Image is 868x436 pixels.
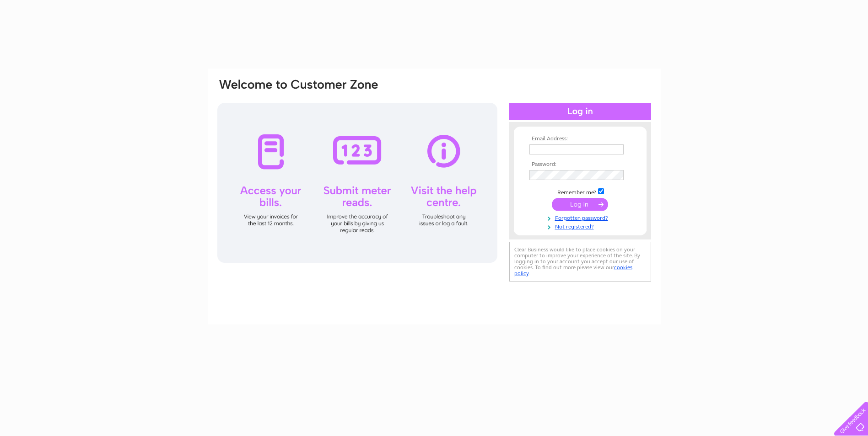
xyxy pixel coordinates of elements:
[527,187,633,196] td: Remember me?
[529,213,633,222] a: Forgotten password?
[509,242,651,282] div: Clear Business would like to place cookies on your computer to improve your experience of the sit...
[527,161,633,168] th: Password:
[552,198,608,211] input: Submit
[527,136,633,142] th: Email Address:
[514,264,632,276] a: cookies policy
[529,222,633,230] a: Not registered?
